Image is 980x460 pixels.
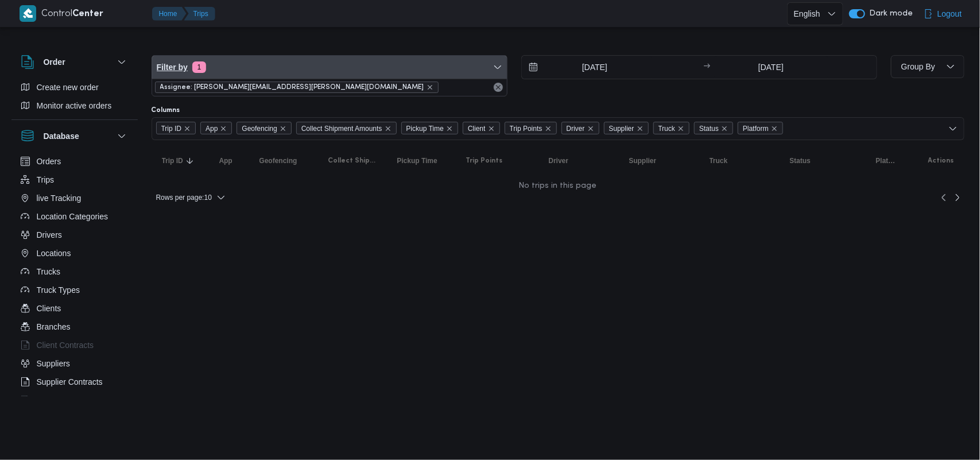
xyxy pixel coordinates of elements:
[156,122,196,134] span: Trip ID
[901,62,935,71] span: Group By
[220,125,227,132] button: Remove App from selection in this group
[393,152,450,170] button: Pickup Time
[561,122,599,134] span: Driver
[16,244,133,262] button: Locations
[549,156,569,165] span: Driver
[219,156,233,165] span: App
[259,156,297,165] span: Geofencing
[16,354,133,373] button: Suppliers
[37,265,60,279] span: Trucks
[37,80,99,94] span: Create new order
[37,228,62,242] span: Drivers
[710,156,728,165] span: Truck
[16,226,133,244] button: Drivers
[152,56,507,79] button: Filter by1 active filters
[215,152,243,170] button: App
[11,152,138,401] div: Database
[16,391,133,409] button: Devices
[16,78,133,96] button: Create new order
[567,122,585,135] span: Driver
[510,122,543,135] span: Trip Points
[152,7,187,21] button: Home
[948,124,958,133] button: Open list of options
[446,125,453,132] button: Remove Pickup Time from selection in this group
[928,156,954,165] span: Actions
[16,96,133,115] button: Monitor active orders
[544,152,613,170] button: Driver
[659,122,676,135] span: Truck
[11,414,48,449] iframe: chat widget
[200,122,232,134] span: App
[604,122,649,134] span: Supplier
[16,171,133,189] button: Trips
[785,152,860,170] button: Status
[743,122,769,135] span: Platform
[871,152,901,170] button: Platform
[157,152,203,170] button: Trip IDSorted in descending order
[206,122,218,135] span: App
[587,125,594,132] button: Remove Driver from selection in this group
[714,56,828,79] input: Press the down key to open a popover containing a calendar.
[699,122,719,135] span: Status
[21,129,129,143] button: Database
[280,125,286,132] button: Remove Geofencing from selection in this group
[865,9,913,18] span: Dark mode
[160,82,424,92] span: Assignee: [PERSON_NAME][EMAIL_ADDRESS][PERSON_NAME][DOMAIN_NAME]
[237,122,291,134] span: Geofencing
[705,152,774,170] button: Truck
[37,357,70,370] span: Suppliers
[16,152,133,171] button: Orders
[406,122,444,135] span: Pickup Time
[937,191,951,204] button: Previous page
[401,122,458,134] span: Pickup Time
[463,122,500,134] span: Client
[152,106,180,115] label: Columns
[37,154,61,168] span: Orders
[653,122,690,134] span: Truck
[37,320,71,334] span: Branches
[738,122,783,134] span: Platform
[185,156,195,165] svg: Sorted in descending order
[37,301,61,315] span: Clients
[37,191,82,205] span: live Tracking
[704,63,711,71] div: →
[891,55,964,78] button: Group By
[37,99,112,113] span: Monitor active orders
[522,56,652,79] input: Press the down key to open a popover containing a calendar.
[157,60,188,74] span: Filter by
[16,336,133,354] button: Client Contracts
[44,55,65,69] h3: Order
[37,338,94,352] span: Client Contracts
[637,125,644,132] button: Remove Supplier from selection in this group
[255,152,312,170] button: Geofencing
[156,191,212,204] span: Rows per page : 10
[20,5,36,22] img: X8yXhbKr1z7QwAAAABJRU5ErkJggg==
[37,246,71,260] span: Locations
[694,122,733,134] span: Status
[44,129,79,143] h3: Database
[161,122,182,135] span: Trip ID
[16,207,133,226] button: Location Categories
[677,125,684,132] button: Remove Truck from selection in this group
[192,61,206,73] span: 1 active filters
[37,210,109,223] span: Location Categories
[397,156,437,165] span: Pickup Time
[609,122,634,135] span: Supplier
[184,7,215,21] button: Trips
[545,125,552,132] button: Remove Trip Points from selection in this group
[771,125,778,132] button: Remove Platform from selection in this group
[16,373,133,391] button: Supplier Contracts
[16,189,133,207] button: live Tracking
[328,156,377,165] span: Collect Shipment Amounts
[876,156,897,165] span: Platform
[155,82,439,93] span: Assignee: ibrahim.mohamed@illa.com.eg
[491,80,505,94] button: Remove
[919,2,967,25] button: Logout
[938,7,962,21] span: Logout
[21,55,129,69] button: Order
[16,281,133,299] button: Truck Types
[37,283,80,297] span: Truck Types
[625,152,694,170] button: Supplier
[488,125,495,132] button: Remove Client from selection in this group
[629,156,657,165] span: Supplier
